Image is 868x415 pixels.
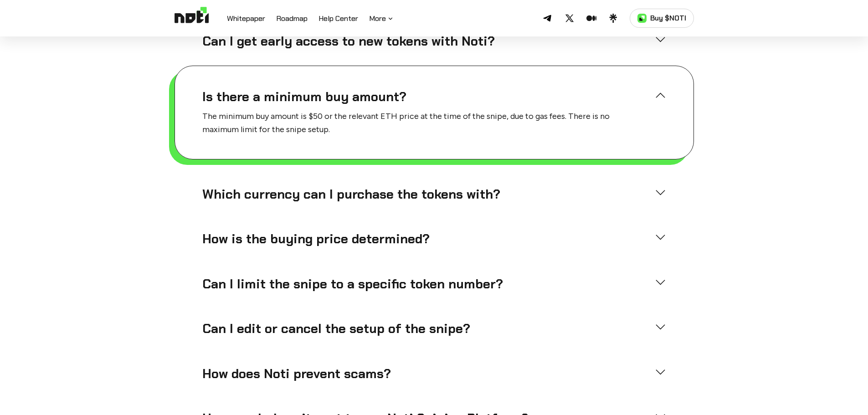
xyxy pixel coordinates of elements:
[630,9,694,28] a: Buy $NOTI
[276,13,308,25] a: Roadmap
[175,7,209,30] img: Logo
[202,33,648,50] h4: Can I get early access to new tokens with Noti?
[202,186,648,203] h4: Which currency can I purchase the tokens with?
[369,13,394,24] button: More
[202,276,648,292] h4: Can I limit the snipe to a specific token number?
[202,110,643,136] p: The minimum buy amount is $50 or the relevant ETH price at the time of the snipe, due to gas fees...
[227,13,265,25] a: Whitepaper
[202,89,648,105] h4: Is there a minimum buy amount?
[202,231,648,247] h4: How is the buying price determined?
[202,321,648,337] h4: Can I edit or cancel the setup of the snipe?
[318,13,358,25] a: Help Center
[202,366,648,382] h4: How does Noti prevent scams?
